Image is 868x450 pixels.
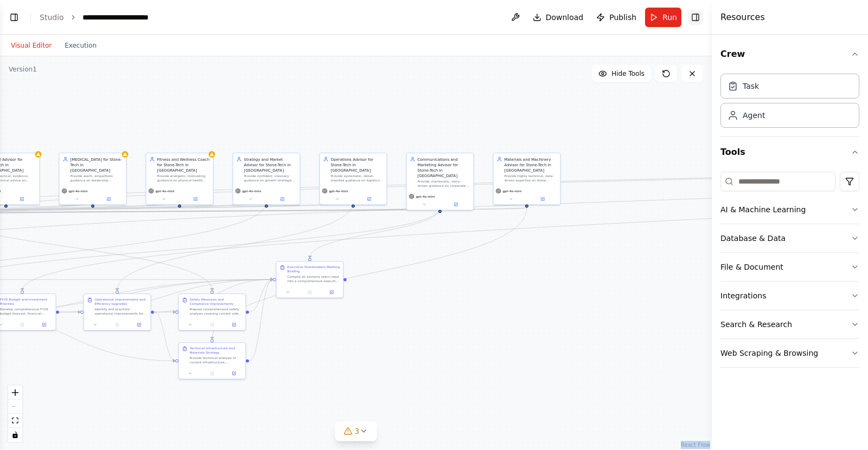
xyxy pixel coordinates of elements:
button: No output available [106,322,129,328]
button: Publish [592,8,641,27]
div: Agent [743,110,765,121]
g: Edge from 818e3cc8-0e4f-4d05-9a5d-3e26036c0786 to c129f381-8ece-425f-bddf-1fd1e66bf39a [209,208,529,340]
button: toggle interactivity [8,428,22,442]
g: Edge from eb94eb4f-4c46-431f-a231-99ef38fe5eba to a71fa028-cb43-4c48-916c-1fb21eeab28b [59,309,80,315]
g: Edge from a71fa028-cb43-4c48-916c-1fb21eeab28b to 13b1545d-5585-43f8-8d7f-9f312704a8d9 [154,277,273,315]
div: [MEDICAL_DATA] for Stone-Tech in [GEOGRAPHIC_DATA]Provide warm, empathetic guidance on leadership... [59,153,127,205]
div: Provide technical analysis of current infrastructure, machinery performance, and materials strate... [190,356,242,364]
button: AI & Machine Learning [720,195,859,224]
g: Edge from acc6967d-2458-4949-9538-5f352daa8db8 to 13b1545d-5585-43f8-8d7f-9f312704a8d9 [307,208,443,258]
nav: breadcrumb [40,12,173,23]
div: Executive Shareholders Meeting Briefing [288,265,340,273]
button: Database & Data [720,224,859,252]
span: gpt-4o-mini [329,189,348,193]
span: gpt-4o-mini [69,189,88,193]
button: Open in side panel [354,196,385,203]
div: Identify and prioritize operational improvements for budgeting and execution. Focus on workflow o... [95,307,148,316]
button: No output available [11,322,34,328]
button: Open in side panel [225,370,243,377]
div: Communications and Marketing Advisor for Stone-Tech in [GEOGRAPHIC_DATA] [418,156,470,178]
button: Download [528,8,588,27]
g: Edge from c129f381-8ece-425f-bddf-1fd1e66bf39a to 13b1545d-5585-43f8-8d7f-9f312704a8d9 [249,277,273,363]
button: Open in side panel [180,196,211,203]
div: Task [743,81,759,92]
button: Hide right sidebar [688,10,703,25]
div: Provide systematic, detail-oriented guidance on logistics optimization, workflow efficiency, supp... [331,174,384,182]
div: Provide warm, empathetic guidance on leadership development, workplace culture enhancement, confl... [71,174,123,182]
button: No output available [201,370,224,377]
button: Open in side panel [267,196,298,203]
div: [MEDICAL_DATA] for Stone-Tech in [GEOGRAPHIC_DATA] [71,156,123,173]
button: Web Scraping & Browsing [720,339,859,367]
button: Open in side panel [441,201,471,208]
g: Edge from 2e653213-90cc-4ad8-a8cf-a0d93ddf720c to a71fa028-cb43-4c48-916c-1fb21eeab28b [114,203,356,291]
span: Hide Tools [611,69,644,78]
div: Strategy and Market Advisor for Stone-Tech in [GEOGRAPHIC_DATA]Provide confident, visionary guida... [233,153,301,205]
button: Open in side panel [225,322,243,328]
button: Integrations [720,282,859,310]
div: Provide charismatic, story-driven guidance on corporate communication, branding strategies, marke... [418,179,470,188]
div: Communications and Marketing Advisor for Stone-Tech in [GEOGRAPHIC_DATA]Provide charismatic, stor... [406,153,474,211]
div: Prepare comprehensive safety analysis covering current safety measures, regulatory compliance sta... [190,307,242,316]
button: Hide Tools [592,65,651,82]
div: Executive Shareholders Meeting BriefingCompile all advisory team input into a comprehensive execu... [276,261,344,298]
button: Open in side panel [322,289,341,296]
span: Run [662,12,677,23]
button: Open in side panel [35,322,53,328]
div: Technical Infrastructure and Materials StrategyProvide technical analysis of current infrastructu... [178,342,246,380]
g: Edge from eb94eb4f-4c46-431f-a231-99ef38fe5eba to 13b1545d-5585-43f8-8d7f-9f312704a8d9 [59,277,273,315]
span: 3 [355,426,360,436]
button: Execution [58,39,103,52]
a: React Flow attribution [681,442,710,448]
div: Tools [720,167,859,376]
span: Publish [609,12,636,23]
div: Compile all advisory team input into a comprehensive executive briefing document for [PERSON_NAME... [288,275,340,283]
button: Run [645,8,681,27]
span: gpt-4o-mini [242,189,261,193]
div: Operations Advisor for Stone-Tech in [GEOGRAPHIC_DATA]Provide systematic, detail-oriented guidanc... [320,153,387,205]
button: No output available [201,322,224,328]
div: Operations Advisor for Stone-Tech in [GEOGRAPHIC_DATA] [331,156,384,173]
button: Open in side panel [130,322,148,328]
div: Materials and Machinery Advisor for Stone-Tech in [GEOGRAPHIC_DATA] [505,156,557,173]
div: Crew [720,69,859,136]
div: Technical Infrastructure and Materials Strategy [190,346,242,355]
button: zoom in [8,386,22,400]
button: fit view [8,414,22,428]
button: Crew [720,39,859,69]
g: Edge from a71fa028-cb43-4c48-916c-1fb21eeab28b to b261ad59-1e7c-4d42-b890-50a84b4db38e [154,309,175,315]
span: gpt-4o-mini [503,189,522,193]
button: Open in side panel [93,196,124,203]
button: Tools [720,137,859,167]
div: Materials and Machinery Advisor for Stone-Tech in [GEOGRAPHIC_DATA]Provide highly technical, data... [493,153,561,205]
button: Open in side panel [527,196,558,203]
button: Search & Research [720,310,859,338]
div: React Flow controls [8,386,22,442]
g: Edge from a71fa028-cb43-4c48-916c-1fb21eeab28b to c129f381-8ece-425f-bddf-1fd1e66bf39a [154,309,175,363]
a: Studio [40,13,64,22]
div: Version 1 [9,65,37,74]
div: Fitness and Wellness Coach for Stone-Tech in [GEOGRAPHIC_DATA] [157,156,210,173]
div: Provide energetic, motivating guidance on physical health optimization, energy management, wellne... [157,174,210,182]
g: Edge from b261ad59-1e7c-4d42-b890-50a84b4db38e to 13b1545d-5585-43f8-8d7f-9f312704a8d9 [249,277,273,315]
div: Safety Measures and Compliance Improvements [190,297,242,306]
div: Provide confident, visionary guidance on growth strategies, market expansion opportunities, compe... [244,174,297,182]
div: Operational Improvements and Efficiency Upgrades [95,297,148,306]
button: File & Document [720,253,859,281]
div: Operational Improvements and Efficiency UpgradesIdentify and prioritize operational improvements ... [84,294,151,331]
div: Fitness and Wellness Coach for Stone-Tech in [GEOGRAPHIC_DATA]Provide energetic, motivating guida... [146,153,214,205]
span: gpt-4o-mini [156,189,175,193]
button: Open in side panel [7,196,37,203]
button: No output available [298,289,321,296]
button: 3 [335,421,377,441]
h4: Resources [720,11,765,24]
span: Download [546,12,584,23]
div: Safety Measures and Compliance ImprovementsPrepare comprehensive safety analysis covering current... [178,294,246,331]
span: gpt-4o-mini [416,194,435,199]
button: Show left sidebar [7,10,22,25]
div: Provide highly technical, data-driven expertise on stone materials, processing, manufacturing fac... [505,174,557,182]
div: Strategy and Market Advisor for Stone-Tech in [GEOGRAPHIC_DATA] [244,156,297,173]
button: Visual Editor [4,39,58,52]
